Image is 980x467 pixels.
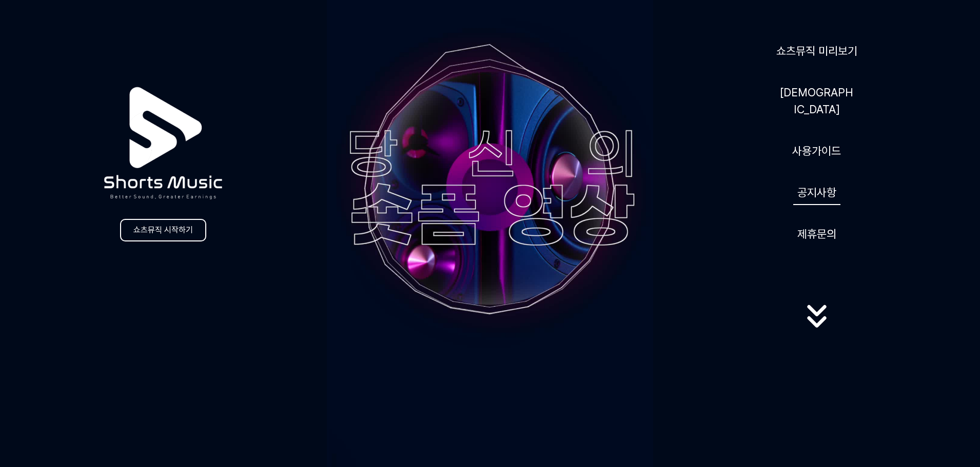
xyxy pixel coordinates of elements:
a: 쇼츠뮤직 미리보기 [772,38,861,64]
a: [DEMOGRAPHIC_DATA] [776,80,858,122]
button: 제휴문의 [793,221,840,247]
a: 쇼츠뮤직 시작하기 [120,219,206,241]
img: logo [79,59,247,227]
a: 공지사항 [793,180,840,205]
a: 사용가이드 [788,138,845,164]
